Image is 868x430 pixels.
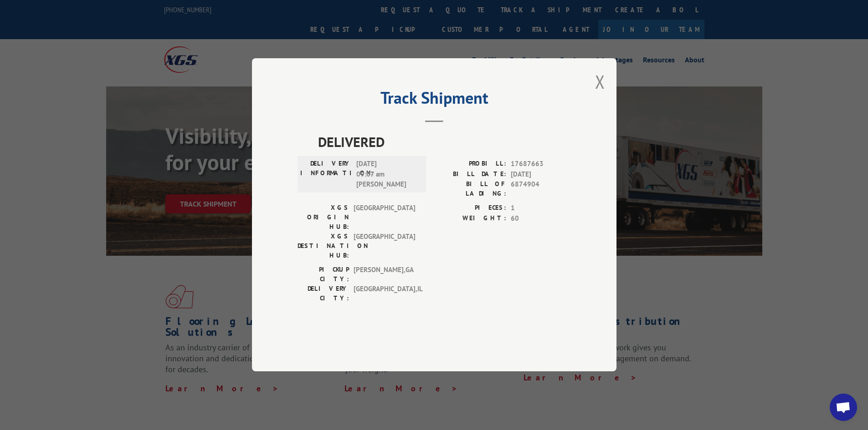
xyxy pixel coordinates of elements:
[298,284,349,304] label: DELIVERY CITY:
[356,159,418,190] span: [DATE] 09:07 am [PERSON_NAME]
[354,265,415,284] span: [PERSON_NAME] , GA
[354,203,415,232] span: [GEOGRAPHIC_DATA]
[434,169,506,180] label: BILL DATE:
[511,180,571,199] span: 6874904
[354,284,415,304] span: [GEOGRAPHIC_DATA] , IL
[298,203,349,232] label: XGS ORIGIN HUB:
[298,91,571,109] h2: Track Shipment
[298,265,349,284] label: PICKUP CITY:
[511,169,571,180] span: [DATE]
[511,203,571,214] span: 1
[298,232,349,261] label: XGS DESTINATION HUB:
[300,159,352,190] label: DELIVERY INFORMATION:
[318,132,571,152] span: DELIVERED
[511,213,571,224] span: 60
[434,203,506,214] label: PIECES:
[434,159,506,170] label: PROBILL:
[595,70,605,94] button: Close modal
[511,159,571,170] span: 17687663
[434,213,506,224] label: WEIGHT:
[354,232,415,261] span: [GEOGRAPHIC_DATA]
[830,394,857,421] div: Open chat
[434,180,506,199] label: BILL OF LADING:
